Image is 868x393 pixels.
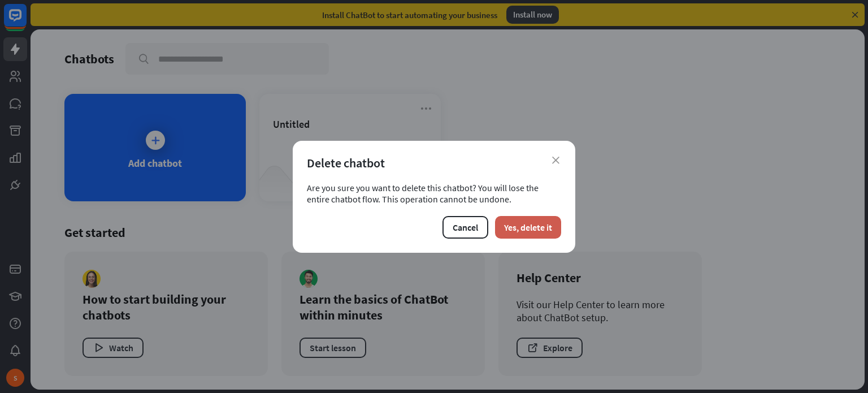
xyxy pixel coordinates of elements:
button: Cancel [442,216,488,239]
button: Open LiveChat chat widget [9,5,43,38]
div: Delete chatbot [307,155,561,171]
button: Yes, delete it [495,216,561,239]
div: Are you sure you want to delete this chatbot? You will lose the entire chatbot flow. This operati... [307,182,561,205]
i: close [552,157,559,164]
